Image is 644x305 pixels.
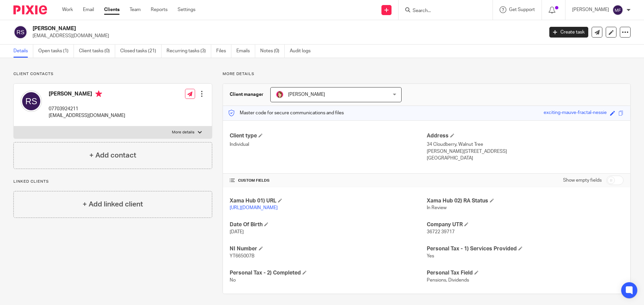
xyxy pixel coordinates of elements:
a: Files [216,45,231,58]
h4: Address [427,132,624,139]
input: Search [412,8,472,14]
p: Master code for secure communications and files [228,110,344,116]
p: Client contacts [13,71,212,77]
a: Email [83,6,94,13]
span: YT665007B [230,254,255,258]
div: exciting-mauve-fractal-nessie [544,109,607,117]
a: Team [130,6,141,13]
a: Closed tasks (21) [120,45,162,58]
a: Recurring tasks (3) [167,45,211,58]
h4: Personal Tax - 1) Services Provided [427,245,624,252]
img: Katherine%20-%20Pink%20cartoon.png [276,90,284,99]
p: [EMAIL_ADDRESS][DOMAIN_NAME] [49,112,125,119]
p: [GEOGRAPHIC_DATA] [427,155,624,162]
h4: CUSTOM FIELDS [230,178,426,183]
img: svg%3E [612,5,623,15]
img: svg%3E [13,25,28,39]
p: [PERSON_NAME] [572,6,609,13]
h4: NI Number [230,245,426,252]
span: [DATE] [230,230,244,234]
a: Work [62,6,73,13]
p: 07703924211 [49,106,125,112]
a: Details [13,45,33,58]
span: Get Support [509,7,535,12]
p: [EMAIL_ADDRESS][DOMAIN_NAME] [33,33,539,39]
a: Audit logs [290,45,316,58]
span: [PERSON_NAME] [288,92,325,97]
span: No [230,278,236,283]
h4: + Add contact [89,150,136,161]
a: [URL][DOMAIN_NAME] [230,205,278,210]
p: More details [223,71,631,77]
img: Pixie [13,5,47,14]
h4: Xama Hub 02) RA Status [427,197,624,204]
a: Clients [104,6,120,13]
h4: Company UTR [427,221,624,228]
span: Yes [427,254,434,258]
h4: + Add linked client [83,199,143,209]
i: Primary [95,90,102,97]
a: Reports [151,6,168,13]
h4: Personal Tax Field [427,269,624,277]
span: 36722 39717 [427,230,455,234]
p: Linked clients [13,179,212,184]
a: Emails [236,45,255,58]
h4: [PERSON_NAME] [49,90,125,99]
label: Show empty fields [563,177,602,184]
p: 34 Cloudberry, Walnut Tree [427,141,624,148]
a: Settings [178,6,195,13]
a: Client tasks (0) [79,45,115,58]
h3: Client manager [230,91,264,98]
p: [PERSON_NAME][STREET_ADDRESS] [427,148,624,155]
p: Individual [230,141,426,148]
h2: [PERSON_NAME] [33,25,438,32]
a: Create task [549,27,588,38]
span: Pensions, Dividends [427,278,469,283]
p: More details [172,130,194,135]
img: svg%3E [20,90,42,112]
h4: Client type [230,132,426,139]
h4: Date Of Birth [230,221,426,228]
a: Open tasks (1) [38,45,74,58]
span: In Review [427,205,447,210]
h4: Personal Tax - 2) Completed [230,269,426,277]
h4: Xama Hub 01) URL [230,197,426,204]
a: Notes (0) [260,45,285,58]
